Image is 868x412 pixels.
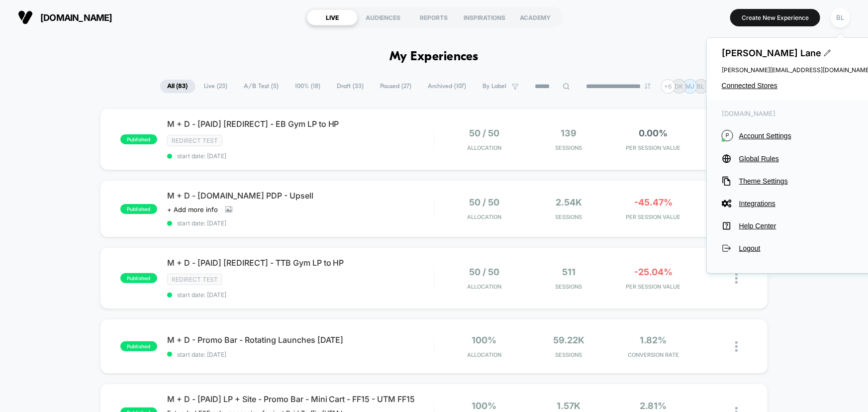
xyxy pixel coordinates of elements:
div: BL [831,8,850,27]
div: + 6 [661,79,675,94]
span: 100% [472,335,496,345]
img: end [645,83,651,89]
span: 100% ( 18 ) [288,80,328,93]
span: published [120,341,157,351]
span: -25.04% [634,267,673,277]
img: close [735,273,738,284]
span: Draft ( 33 ) [330,80,372,93]
span: Allocation [467,144,501,151]
h1: My Experiences [389,50,479,64]
p: BL [697,83,705,90]
span: 1.57k [557,401,580,411]
span: 50 / 50 [469,267,499,277]
span: start date: [DATE] [167,219,434,227]
p: DK [675,83,683,90]
span: Sessions [529,213,608,220]
div: INSPIRATIONS [459,9,510,25]
span: Sessions [529,283,608,290]
span: Sessions [529,351,608,358]
div: ACADEMY [510,9,561,25]
span: Allocation [467,351,501,358]
img: close [735,341,738,352]
span: M + D - Promo Bar - Rotating Launches [DATE] [167,335,434,345]
span: 1.82% [640,335,667,345]
span: M + D - [PAID] [REDIRECT] - TTB Gym LP to HP [167,258,434,268]
span: 50 / 50 [469,197,499,207]
span: Sessions [529,144,608,151]
span: Redirect Test [167,274,222,285]
span: M + D - [PAID] [REDIRECT] - EB Gym LP to HP [167,119,434,129]
span: start date: [DATE] [167,351,434,358]
span: M + D - [PAID] LP + Site - Promo Bar - Mini Cart - FF15 - UTM FF15 [167,394,434,404]
button: BL [828,7,853,28]
span: published [120,204,157,214]
button: Create New Experience [730,9,820,26]
span: Archived ( 107 ) [421,80,474,93]
span: CONVERSION RATE [613,351,693,358]
span: 511 [562,267,576,277]
span: Allocation [467,283,501,290]
div: AUDIENCES [358,9,408,25]
span: 0.00% [639,128,668,138]
span: 139 [561,128,577,138]
span: -45.47% [634,197,673,207]
span: PER SESSION VALUE [613,213,693,220]
i: P [722,130,733,141]
span: A/B Test ( 5 ) [237,80,287,93]
span: 50 / 50 [469,128,499,138]
span: + Add more info [167,206,218,213]
span: start date: [DATE] [167,291,434,299]
span: M + D - [DOMAIN_NAME] PDP - Upsell [167,191,434,201]
div: REPORTS [408,9,459,25]
span: Live ( 23 ) [197,80,235,93]
span: start date: [DATE] [167,152,434,160]
div: LIVE [307,9,358,25]
span: 100% [472,401,496,411]
span: 2.54k [556,197,582,207]
span: Paused ( 27 ) [373,80,419,93]
span: Redirect Test [167,135,222,146]
span: 59.22k [553,335,584,345]
span: published [120,134,157,144]
span: All ( 83 ) [160,80,195,93]
span: published [120,273,157,283]
span: PER SESSION VALUE [613,144,693,151]
button: [DOMAIN_NAME] [15,9,115,25]
span: Allocation [467,213,501,220]
span: [DOMAIN_NAME] [40,12,112,23]
span: 2.81% [640,401,667,411]
span: PER SESSION VALUE [613,283,693,290]
p: MJ [685,83,694,90]
span: By Label [483,83,507,90]
img: Visually logo [18,10,33,25]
